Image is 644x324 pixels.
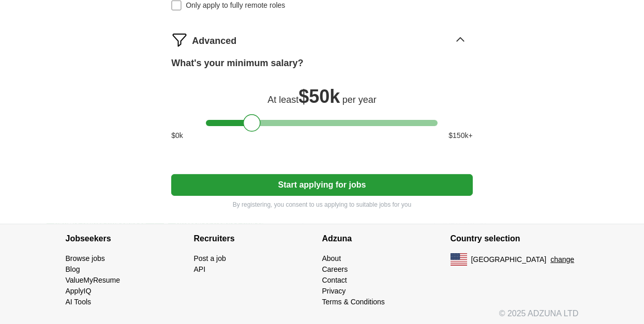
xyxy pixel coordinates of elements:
span: $ 0 k [171,130,183,141]
input: Only apply to fully remote roles [171,1,182,11]
button: change [550,254,574,265]
span: per year [342,95,377,105]
a: Careers [322,265,348,273]
a: API [194,265,206,273]
a: Blog [66,265,80,273]
span: [GEOGRAPHIC_DATA] [471,254,547,265]
a: Post a job [194,254,226,263]
span: At least [267,95,298,105]
p: By registering, you consent to us applying to suitable jobs for you [171,200,472,209]
img: US flag [451,253,467,266]
a: ApplyIQ [66,287,92,295]
a: Privacy [322,287,346,295]
h4: Country selection [451,224,579,253]
label: What's your minimum salary? [171,56,303,70]
span: Advanced [192,34,236,48]
a: About [322,254,341,263]
a: Terms & Conditions [322,298,385,306]
a: AI Tools [66,298,92,306]
a: Browse jobs [66,254,105,263]
a: Contact [322,276,347,284]
button: Start applying for jobs [171,174,472,196]
a: ValueMyResume [66,276,121,284]
span: $ 50k [298,86,340,107]
span: $ 150 k+ [448,130,472,141]
img: filter [171,32,188,48]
